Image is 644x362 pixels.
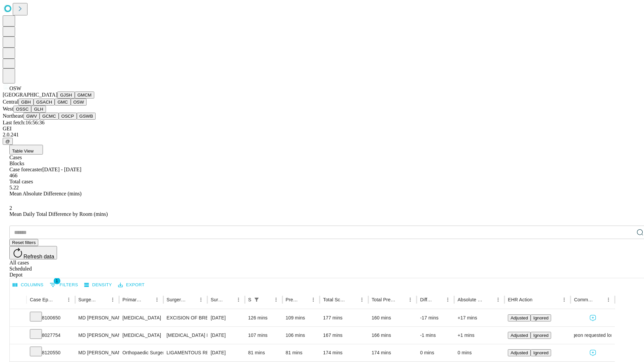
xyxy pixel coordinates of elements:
[9,145,43,155] button: Table View
[40,113,59,120] button: GCMC
[3,92,57,98] span: [GEOGRAPHIC_DATA]
[271,295,281,304] button: Menu
[152,295,162,304] button: Menu
[420,309,451,326] div: -17 mins
[372,327,414,344] div: 166 mins
[262,295,271,304] button: Sort
[533,350,548,355] span: Ignored
[23,113,40,120] button: GWV
[533,333,548,338] span: Ignored
[9,211,108,217] span: Mean Daily Total Difference by Room (mins)
[248,309,279,326] div: 126 mins
[3,138,13,145] button: @
[57,92,75,99] button: GJSH
[12,148,34,154] span: Table View
[372,297,396,302] div: Total Predicted Duration
[511,315,528,320] span: Adjusted
[9,191,82,196] span: Mean Absolute Difference (mins)
[508,349,531,356] button: Adjusted
[211,297,224,302] div: Surgery Date
[286,327,317,344] div: 106 mins
[30,344,72,361] div: 8120550
[420,297,433,302] div: Difference
[420,327,451,344] div: -1 mins
[252,295,261,304] div: 1 active filter
[18,99,34,106] button: GBH
[531,314,551,321] button: Ignored
[458,309,501,326] div: +17 mins
[99,295,108,304] button: Sort
[323,309,365,326] div: 177 mins
[122,297,142,302] div: Primary Service
[559,295,569,304] button: Menu
[458,344,501,361] div: 0 mins
[9,185,19,190] span: 5.22
[211,344,241,361] div: [DATE]
[574,327,611,344] div: Surgeon requested longer
[484,295,493,304] button: Sort
[286,344,317,361] div: 81 mins
[9,205,12,211] span: 2
[9,246,57,259] button: Refresh data
[48,280,80,290] button: Show filters
[420,344,451,361] div: 0 mins
[78,344,116,361] div: MD [PERSON_NAME]
[248,297,251,302] div: Scheduled In Room Duration
[252,295,261,304] button: Show filters
[5,139,10,144] span: @
[511,333,528,338] span: Adjusted
[31,106,46,113] button: GLH
[406,295,415,304] button: Menu
[11,280,45,290] button: Select columns
[3,106,13,112] span: West
[30,327,72,344] div: 8027754
[357,295,367,304] button: Menu
[508,314,531,321] button: Adjusted
[23,254,54,259] span: Refresh data
[443,295,452,304] button: Menu
[13,330,23,342] button: Expand
[574,297,593,302] div: Comments
[211,327,241,344] div: [DATE]
[77,113,96,120] button: GSWB
[30,297,54,302] div: Case Epic Id
[565,327,621,344] span: Surgeon requested longer
[30,309,72,326] div: 8100650
[187,295,196,304] button: Sort
[167,344,204,361] div: LIGAMENTOUS RECONSTRUCTION KNEE EXTRA ARTICULAR
[594,295,604,304] button: Sort
[458,327,501,344] div: +1 mins
[55,99,70,106] button: GMC
[508,332,531,339] button: Adjusted
[116,280,146,290] button: Export
[3,120,45,125] span: Last fetch: 16:56:36
[13,106,32,113] button: OSSC
[286,309,317,326] div: 109 mins
[3,132,641,138] div: 2.0.241
[458,297,483,302] div: Absolute Difference
[13,347,23,359] button: Expand
[309,295,318,304] button: Menu
[167,309,204,326] div: EXCISION OF BREAST LESION RADIOLOGICAL MARKER
[167,327,204,344] div: [MEDICAL_DATA] PARTIAL
[434,295,443,304] button: Sort
[71,99,87,106] button: OSW
[3,99,18,105] span: Central
[9,85,21,91] span: OSW
[83,280,114,290] button: Density
[224,295,234,304] button: Sort
[604,295,613,304] button: Menu
[323,344,365,361] div: 174 mins
[348,295,357,304] button: Sort
[3,113,23,119] span: Northeast
[531,349,551,356] button: Ignored
[299,295,309,304] button: Sort
[12,240,36,245] span: Reset filters
[167,297,186,302] div: Surgery Name
[9,179,33,184] span: Total cases
[78,309,116,326] div: MD [PERSON_NAME] A Md
[9,239,38,246] button: Reset filters
[78,297,98,302] div: Surgeon Name
[9,167,42,172] span: Case forecaster
[143,295,152,304] button: Sort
